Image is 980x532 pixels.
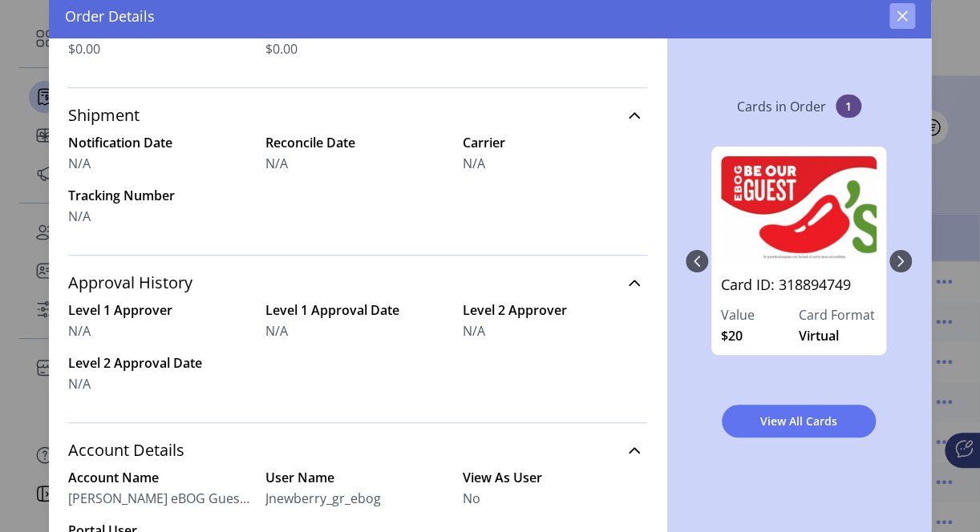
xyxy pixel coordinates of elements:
span: Order Details [65,6,155,27]
label: Tracking Number [68,186,253,205]
span: Jnewberry_gr_ebog [265,489,381,508]
label: Notification Date [68,133,253,152]
label: User Name [265,468,450,487]
span: $20 [721,326,743,345]
span: N/A [68,207,91,226]
a: Shipment [68,98,647,133]
label: Account Name [68,468,253,487]
div: Shipment [68,133,647,245]
span: [PERSON_NAME] eBOG Guest Relations [68,489,253,508]
span: Shipment [68,107,140,123]
span: N/A [463,154,485,173]
a: Approval History [68,265,647,300]
span: N/A [265,321,288,341]
label: View As User [463,468,647,487]
a: Card ID: 318894749 [721,274,877,305]
span: Virtual [799,326,839,345]
span: $0.00 [265,39,298,58]
span: N/A [265,154,288,173]
span: N/A [68,154,91,173]
label: Reconcile Date [265,133,450,152]
span: No [463,489,480,508]
img: 318894749 [721,156,877,264]
label: Value [721,305,799,324]
a: Account Details [68,433,647,468]
span: N/A [68,374,91,393]
span: Approval History [68,275,192,291]
div: Approval History [68,300,647,413]
span: N/A [463,321,485,341]
span: N/A [68,321,91,341]
label: Level 2 Approver [463,300,647,320]
label: Carrier [463,133,647,152]
span: 1 [836,95,861,118]
label: Level 1 Approval Date [265,300,450,320]
span: Account Details [68,442,184,458]
div: 0 [708,131,889,392]
label: Level 2 Approval Date [68,353,253,373]
label: Level 1 Approver [68,300,253,320]
span: View All Cards [743,413,855,429]
p: Cards in Order [737,97,826,116]
span: $0.00 [68,39,100,58]
button: View All Cards [722,405,876,437]
label: Card Format [799,305,877,324]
